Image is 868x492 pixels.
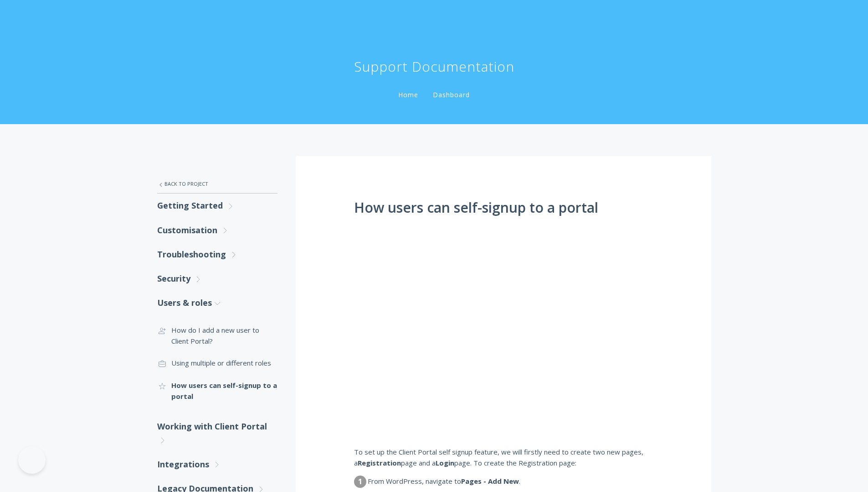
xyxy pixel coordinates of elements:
a: Users & roles [157,291,277,315]
a: How do I add a new user to Client Portal? [157,319,277,352]
a: Getting Started [157,194,277,218]
iframe: Toggle Customer Support [18,446,46,474]
dt: 1 [354,476,366,488]
p: To set up the Client Portal self signup feature, we will firstly need to create two new pages, a ... [354,446,653,469]
a: Working with Client Portal [157,414,277,452]
h1: Support Documentation [354,58,514,76]
a: How users can self-signup to a portal [157,374,277,408]
a: Dashboard [431,90,472,99]
strong: Login [436,458,454,467]
a: Back to Project [157,174,277,194]
strong: Registration [358,458,401,467]
a: Using multiple or different roles [157,352,277,374]
a: Integrations [157,452,277,476]
a: Customisation [157,218,277,242]
a: Home [396,90,420,99]
a: Troubleshooting [157,242,277,267]
a: Security [157,267,277,291]
strong: Pages - Add New [461,476,519,486]
h1: How users can self-signup to a portal [354,200,653,215]
iframe: [CP] Self Signup Tutorial [354,222,653,440]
